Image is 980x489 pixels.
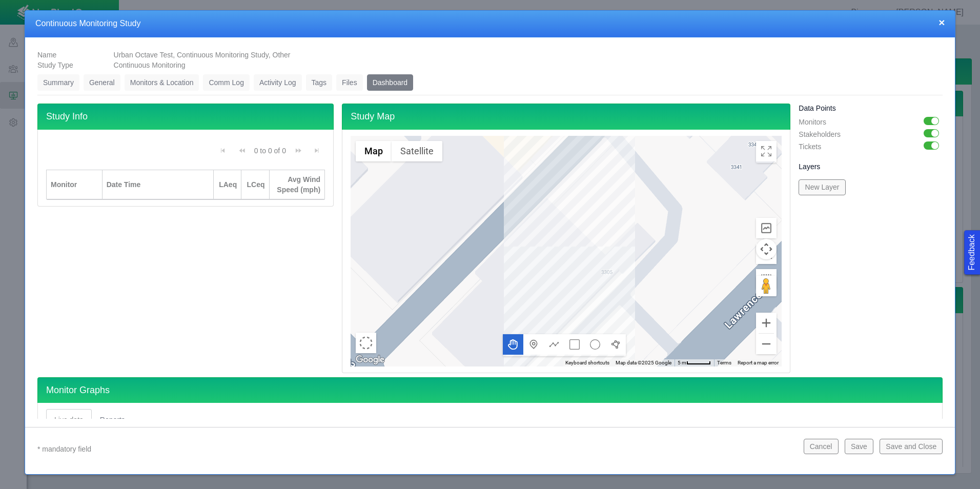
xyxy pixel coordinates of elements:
[92,409,133,431] a: Reports
[336,74,363,91] a: Files
[103,170,214,200] th: Date Time
[353,353,387,366] a: Open this area in Google Maps (opens a new window)
[675,359,714,366] button: Map Scale: 5 m per 44 pixels
[799,162,943,171] h5: Layers
[392,141,442,161] button: Show satellite imagery
[254,74,302,91] a: Activity Log
[37,74,79,91] a: Summary
[107,179,209,190] div: Date Time
[37,443,795,456] p: * mandatory field
[37,104,334,130] h4: Study Info
[804,439,839,454] button: Cancel
[799,142,821,151] span: Tickets
[51,179,98,190] div: Monitor
[270,170,325,200] th: Avg Wind Speed (mph)
[799,118,826,126] span: Monitors
[218,179,237,190] div: LAeq
[756,243,777,264] button: Measure
[367,74,414,91] a: Dashboard
[84,74,120,91] a: General
[756,313,777,333] button: Zoom in
[47,170,103,200] th: Monitor
[565,359,609,366] button: Keyboard shortcuts
[203,74,249,91] a: Comm Log
[717,360,731,365] a: Terms
[356,333,376,353] button: Select area
[845,439,873,454] button: Save
[756,276,777,296] button: Drag Pegman onto the map to open Street View
[756,269,777,290] button: Measure
[342,104,790,130] h4: Study Map
[678,360,686,365] span: 5 m
[523,334,544,355] button: Add a marker
[799,179,845,195] button: New Layer
[306,74,333,91] a: Tags
[37,61,73,69] span: Study Type
[503,334,523,355] button: Move the map
[938,17,945,28] button: close
[756,218,777,238] button: Elevation
[738,360,779,365] a: Report a map error
[616,360,671,365] span: Map data ©2025 Google
[114,51,291,59] span: Urban Octave Test, Continuous Monitoring Study, Other
[564,334,585,355] button: Draw a rectangle
[241,170,269,200] th: LCeq
[37,51,56,59] span: Name
[37,377,943,403] h4: Monitor Graphs
[756,239,777,259] button: Map camera controls
[356,141,392,161] button: Show street map
[585,334,605,355] button: Draw a circle
[214,170,241,200] th: LAeq
[353,353,387,366] img: Google
[215,141,325,165] div: Pagination
[799,104,943,113] h5: Data Points
[35,18,945,29] h4: Continuous Monitoring Study
[274,174,321,195] div: Avg Wind Speed (mph)
[114,61,186,69] span: Continuous Monitoring
[246,179,264,190] div: LCeq
[544,334,564,355] button: Draw a multipoint line
[880,439,943,454] button: Save and Close
[799,130,841,138] span: Stakeholders
[605,334,626,355] button: Draw a polygon
[756,334,777,354] button: Zoom out
[250,146,290,160] div: 0 to 0 of 0
[125,74,199,91] a: Monitors & Location
[46,409,92,431] a: Live data
[756,141,777,161] button: Toggle Fullscreen in browser window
